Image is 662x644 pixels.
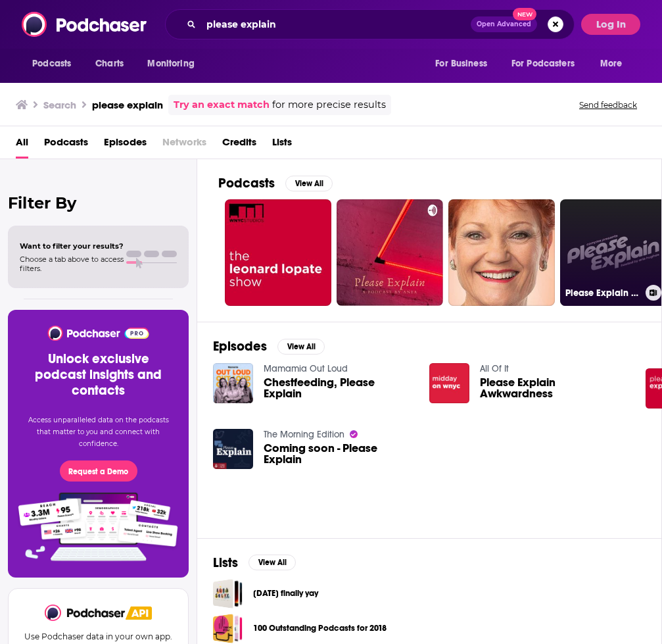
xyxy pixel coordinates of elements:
span: Podcasts [32,55,71,73]
h2: Podcasts [218,175,275,191]
button: View All [248,555,296,570]
img: Coming soon - Please Explain [213,429,253,469]
img: Podchaser API banner [126,607,152,620]
h3: Please Explain with [PERSON_NAME] [565,287,640,299]
span: More [600,55,623,73]
div: Search podcasts, credits, & more... [165,9,575,39]
span: Choose a tab above to access filters. [20,255,124,273]
span: Networks [162,132,206,159]
input: Search podcasts, credits, & more... [201,14,471,35]
a: Chestfeeding, Please Explain [264,377,414,399]
a: Credits [222,132,256,159]
button: open menu [426,51,504,76]
h3: please explain [92,99,163,111]
h2: Lists [213,555,238,571]
button: open menu [591,51,639,76]
button: View All [285,176,333,191]
img: Podchaser - Follow, Share and Rate Podcasts [45,605,126,621]
button: View All [277,339,325,355]
img: Please Explain Awkwardness [429,363,469,403]
button: Send feedback [575,99,641,111]
button: open menu [503,51,594,76]
a: 100 Outstanding Podcasts for 2018 [253,621,387,635]
a: Please Explain Awkwardness [480,377,630,399]
button: Request a Demo [60,460,137,482]
a: Episodes [104,132,147,159]
a: Try an exact match [174,97,270,112]
p: Access unparalleled data on the podcasts that matter to you and connect with confidence. [24,414,173,450]
a: Podcasts [44,132,88,159]
a: Lists [272,132,292,159]
button: Open AdvancedNew [471,16,537,32]
a: ListsView All [213,555,296,571]
a: EpisodesView All [213,338,325,355]
span: Open Advanced [477,21,531,28]
h2: Episodes [213,338,267,355]
span: Charts [95,55,124,73]
a: Coming soon - Please Explain [264,443,414,465]
img: Pro Features [14,492,183,562]
a: [DATE] finally yay [253,586,318,601]
span: For Business [435,55,487,73]
span: For Podcasters [511,55,575,73]
p: Use Podchaser data in your own app. [24,632,172,641]
span: New [513,8,536,20]
a: PodcastsView All [218,175,333,191]
img: Podchaser - Follow, Share and Rate Podcasts [22,12,148,37]
h3: Unlock exclusive podcast insights and contacts [24,351,173,399]
h2: Filter By [8,193,189,212]
button: open menu [23,51,88,76]
button: Log In [581,14,640,35]
a: 100 Outstanding Podcasts for 2018 [213,614,243,643]
img: Podchaser - Follow, Share and Rate Podcasts [47,326,150,341]
a: Charts [87,51,131,76]
h3: Search [43,99,76,111]
a: All [16,132,28,159]
a: All Of It [480,363,509,374]
a: Friday finally yay [213,579,243,608]
span: Monitoring [147,55,194,73]
img: Chestfeeding, Please Explain [213,363,253,403]
span: for more precise results [272,97,386,112]
a: Mamamia Out Loud [264,363,348,374]
button: open menu [138,51,211,76]
span: Want to filter your results? [20,241,124,251]
a: The Morning Edition [264,429,344,440]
